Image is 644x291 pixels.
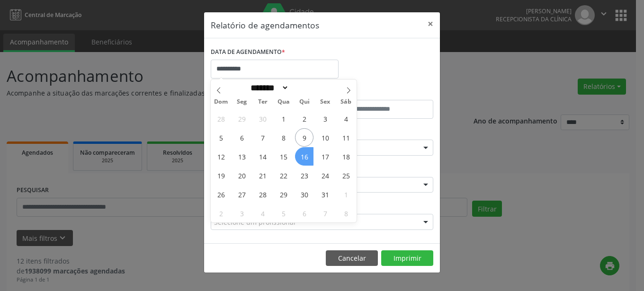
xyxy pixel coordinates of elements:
[211,45,285,60] label: DATA DE AGENDAMENTO
[421,12,440,35] button: Close
[252,99,273,105] span: Ter
[212,109,230,128] span: Setembro 28, 2025
[253,166,272,185] span: Outubro 21, 2025
[316,109,334,128] span: Outubro 3, 2025
[233,147,251,166] span: Outubro 13, 2025
[295,147,313,166] span: Outubro 16, 2025
[212,185,230,203] span: Outubro 26, 2025
[247,83,289,93] select: Month
[316,147,334,166] span: Outubro 17, 2025
[295,128,313,147] span: Outubro 9, 2025
[214,217,295,227] span: Selecione um profissional
[233,109,251,128] span: Setembro 29, 2025
[274,204,293,222] span: Novembro 5, 2025
[212,166,230,185] span: Outubro 19, 2025
[324,85,433,100] label: ATÉ
[295,166,313,185] span: Outubro 23, 2025
[336,99,357,105] span: Sáb
[253,128,272,147] span: Outubro 7, 2025
[233,128,251,147] span: Outubro 6, 2025
[289,83,320,93] input: Year
[253,185,272,203] span: Outubro 28, 2025
[253,147,272,166] span: Outubro 14, 2025
[316,204,334,222] span: Novembro 7, 2025
[337,166,355,185] span: Outubro 25, 2025
[211,99,232,105] span: Dom
[381,250,433,266] button: Imprimir
[212,128,230,147] span: Outubro 5, 2025
[233,204,251,222] span: Novembro 3, 2025
[316,166,334,185] span: Outubro 24, 2025
[337,204,355,222] span: Novembro 8, 2025
[295,204,313,222] span: Novembro 6, 2025
[233,166,251,185] span: Outubro 20, 2025
[274,166,293,185] span: Outubro 22, 2025
[295,109,313,128] span: Outubro 2, 2025
[233,185,251,203] span: Outubro 27, 2025
[253,109,272,128] span: Setembro 30, 2025
[316,128,334,147] span: Outubro 10, 2025
[274,147,293,166] span: Outubro 15, 2025
[274,109,293,128] span: Outubro 1, 2025
[211,19,319,31] h5: Relatório de agendamentos
[212,204,230,222] span: Novembro 2, 2025
[337,185,355,203] span: Novembro 1, 2025
[253,204,272,222] span: Novembro 4, 2025
[232,99,252,105] span: Seg
[294,99,315,105] span: Qui
[337,128,355,147] span: Outubro 11, 2025
[316,185,334,203] span: Outubro 31, 2025
[337,109,355,128] span: Outubro 4, 2025
[274,128,293,147] span: Outubro 8, 2025
[295,185,313,203] span: Outubro 30, 2025
[274,185,293,203] span: Outubro 29, 2025
[326,250,378,266] button: Cancelar
[337,147,355,166] span: Outubro 18, 2025
[273,99,294,105] span: Qua
[315,99,336,105] span: Sex
[212,147,230,166] span: Outubro 12, 2025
